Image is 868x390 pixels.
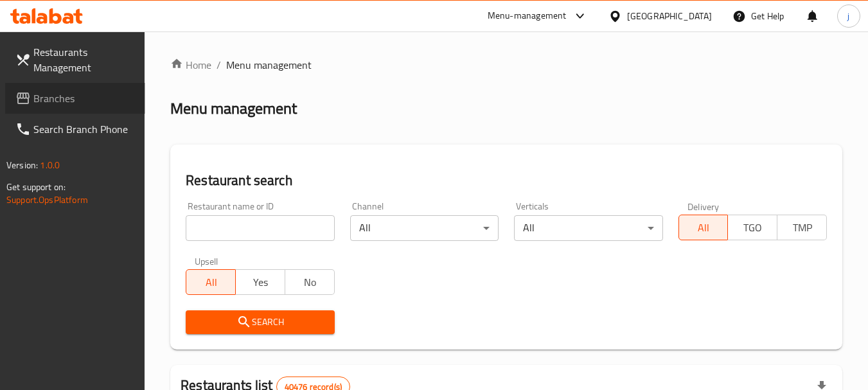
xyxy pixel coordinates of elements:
nav: breadcrumb [170,57,842,73]
h2: Restaurant search [186,171,827,190]
input: Search for restaurant name or ID.. [186,215,334,241]
li: / [217,57,221,73]
button: Yes [235,269,285,295]
span: 1.0.0 [40,157,60,173]
a: Home [170,57,211,73]
span: Version: [6,157,38,173]
span: Search Branch Phone [33,121,135,137]
button: All [186,269,236,295]
span: j [847,9,849,23]
a: Support.OpsPlatform [6,191,88,208]
span: Search [196,314,324,330]
span: All [684,218,723,237]
div: [GEOGRAPHIC_DATA] [627,9,712,23]
span: Branches [33,91,135,106]
span: Get support on: [6,179,66,195]
button: TGO [727,215,777,240]
a: Branches [5,83,145,114]
button: All [678,215,729,240]
div: Menu-management [488,8,567,24]
span: All [191,273,231,292]
a: Search Branch Phone [5,114,145,145]
a: Restaurants Management [5,37,145,83]
span: TMP [783,218,822,237]
span: No [290,273,330,292]
div: All [350,215,499,241]
button: No [285,269,335,295]
label: Delivery [687,202,720,211]
button: TMP [777,215,827,240]
label: Upsell [195,256,218,265]
span: Menu management [226,57,312,73]
div: All [514,215,662,241]
span: TGO [733,218,772,237]
h2: Menu management [170,98,297,119]
span: Yes [241,273,280,292]
button: Search [186,310,334,334]
span: Restaurants Management [33,44,135,75]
